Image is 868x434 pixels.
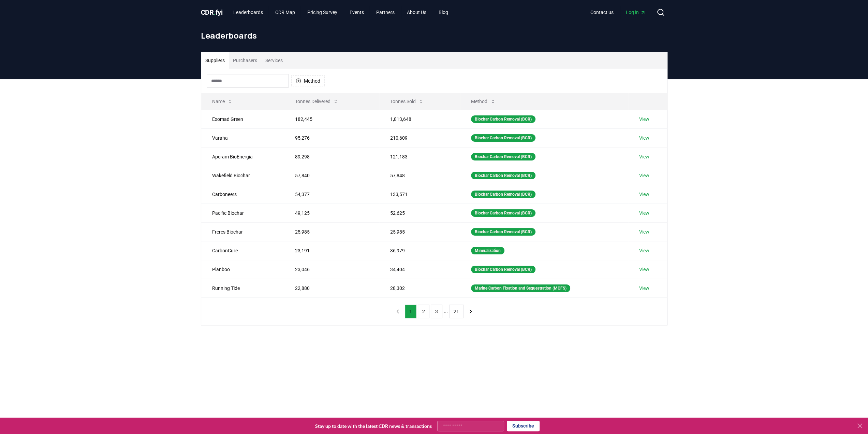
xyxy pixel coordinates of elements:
[639,266,649,273] a: View
[201,30,667,41] h1: Leaderboards
[465,305,476,318] button: next page
[639,153,649,160] a: View
[379,166,460,185] td: 57,848
[201,260,284,279] td: Planboo
[284,279,379,297] td: 22,880
[284,185,379,204] td: 54,377
[284,241,379,260] td: 23,191
[471,191,535,198] div: Biochar Carbon Removal (BCR)
[639,172,649,179] a: View
[626,9,646,16] span: Log in
[379,241,460,260] td: 36,979
[379,222,460,241] td: 25,985
[270,6,300,18] a: CDR Map
[471,153,535,160] div: Biochar Carbon Removal (BCR)
[228,6,268,18] a: Leaderboards
[585,6,651,18] nav: Main
[344,6,369,18] a: Events
[291,75,325,86] button: Method
[379,279,460,297] td: 28,302
[431,305,442,318] button: 3
[284,260,379,279] td: 23,046
[471,266,535,273] div: Biochar Carbon Removal (BCR)
[471,209,535,217] div: Biochar Carbon Removal (BCR)
[228,6,454,18] nav: Main
[639,210,649,216] a: View
[201,8,223,16] span: CDR fyi
[261,52,287,69] button: Services
[466,95,501,108] button: Method
[418,305,429,318] button: 2
[444,307,448,316] li: ...
[201,52,229,69] button: Suppliers
[471,247,504,254] div: Mineralization
[207,95,238,108] button: Name
[214,8,216,16] span: .
[471,172,535,179] div: Biochar Carbon Removal (BCR)
[201,279,284,297] td: Running Tide
[433,6,454,18] a: Blog
[379,260,460,279] td: 34,404
[639,285,649,292] a: View
[379,204,460,222] td: 52,625
[229,52,261,69] button: Purchasers
[201,110,284,128] td: Exomad Green
[201,222,284,241] td: Freres Biochar
[401,6,432,18] a: About Us
[284,166,379,185] td: 57,840
[620,6,651,18] a: Log in
[639,116,649,123] a: View
[284,204,379,222] td: 49,125
[639,228,649,235] a: View
[201,185,284,204] td: Carboneers
[639,135,649,141] a: View
[379,185,460,204] td: 133,571
[371,6,400,18] a: Partners
[639,247,649,254] a: View
[449,305,464,318] button: 21
[471,284,570,292] div: Marine Carbon Fixation and Sequestration (MCFS)
[201,8,223,17] a: CDR.fyi
[471,115,535,123] div: Biochar Carbon Removal (BCR)
[379,128,460,147] td: 210,609
[201,241,284,260] td: CarbonCure
[385,95,429,108] button: Tonnes Sold
[201,128,284,147] td: Varaha
[201,166,284,185] td: Wakefield Biochar
[284,128,379,147] td: 95,276
[639,191,649,198] a: View
[471,134,535,142] div: Biochar Carbon Removal (BCR)
[289,95,344,108] button: Tonnes Delivered
[201,147,284,166] td: Aperam BioEnergia
[471,228,535,236] div: Biochar Carbon Removal (BCR)
[284,222,379,241] td: 25,985
[284,147,379,166] td: 89,298
[405,305,416,318] button: 1
[302,6,343,18] a: Pricing Survey
[201,204,284,222] td: Pacific Biochar
[284,110,379,128] td: 182,445
[379,110,460,128] td: 1,813,648
[585,6,619,18] a: Contact us
[379,147,460,166] td: 121,183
